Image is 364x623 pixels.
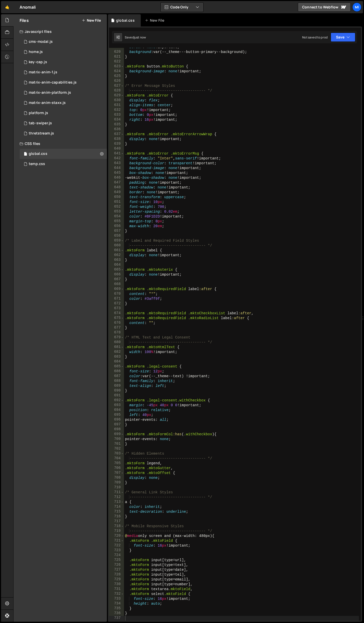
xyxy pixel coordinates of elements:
[13,26,107,37] div: Javascript files
[134,35,146,39] div: just now
[109,369,124,374] div: 686
[29,152,47,156] div: global.css
[109,505,124,509] div: 714
[29,131,54,136] div: thretstream.js
[109,267,124,272] div: 665
[109,93,124,98] div: 629
[109,151,124,156] div: 641
[109,345,124,350] div: 681
[109,587,124,592] div: 731
[109,195,124,200] div: 650
[109,500,124,505] div: 713
[109,413,124,417] div: 695
[109,466,124,471] div: 706
[109,582,124,587] div: 730
[29,80,77,85] div: matrix-anim-capabilities.js
[109,451,124,456] div: 703
[109,219,124,224] div: 655
[20,118,107,128] div: 15093/44053.js
[109,98,124,103] div: 630
[109,79,124,84] div: 626
[109,601,124,606] div: 734
[109,529,124,534] div: 719
[20,128,107,139] div: 15093/42555.js
[109,543,124,548] div: 722
[20,67,107,77] div: 15093/44468.js
[109,480,124,485] div: 709
[29,60,47,64] div: key-cap.js
[109,243,124,248] div: 660
[125,35,146,39] div: Saved
[352,3,361,12] div: Mi
[109,548,124,553] div: 723
[20,57,107,67] div: 15093/44488.js
[109,524,124,529] div: 718
[29,101,66,105] div: matrix-anim-staxx.js
[109,379,124,384] div: 688
[109,122,124,127] div: 635
[109,572,124,577] div: 728
[29,121,52,126] div: tab-swiper.js
[109,606,124,611] div: 735
[109,456,124,461] div: 704
[109,296,124,301] div: 671
[109,301,124,306] div: 672
[109,171,124,175] div: 645
[109,311,124,316] div: 674
[109,50,124,55] div: 620
[20,149,109,159] div: 15093/39455.css
[109,142,124,146] div: 639
[109,408,124,413] div: 694
[109,567,124,572] div: 727
[109,156,124,161] div: 642
[109,514,124,519] div: 716
[109,616,124,621] div: 737
[109,592,124,597] div: 732
[109,132,124,137] div: 637
[109,180,124,185] div: 647
[20,108,107,118] div: 15093/44024.js
[20,18,29,23] h2: Files
[109,553,124,558] div: 724
[116,18,135,23] div: global.css
[109,611,124,616] div: 736
[109,350,124,355] div: 682
[109,398,124,403] div: 692
[109,287,124,292] div: 669
[109,384,124,388] div: 689
[109,316,124,321] div: 675
[109,64,124,69] div: 623
[109,117,124,122] div: 634
[29,39,53,44] div: cms-modal.js
[109,200,124,205] div: 651
[109,84,124,88] div: 627
[109,234,124,238] div: 658
[109,224,124,229] div: 656
[109,214,124,219] div: 654
[109,190,124,195] div: 649
[302,35,328,39] div: Not saved to prod
[20,47,107,57] div: 15093/43289.js
[29,70,57,75] div: matrix-anim-1.js
[109,74,124,79] div: 625
[109,258,124,263] div: 663
[109,432,124,437] div: 699
[109,490,124,495] div: 711
[20,98,107,108] div: 15093/44560.js
[109,127,124,132] div: 636
[109,388,124,393] div: 690
[109,485,124,490] div: 710
[109,355,124,359] div: 683
[109,437,124,442] div: 700
[109,335,124,340] div: 679
[298,3,351,12] a: Connect to Webflow
[331,33,355,42] button: Save
[20,4,36,10] div: Anomali
[109,282,124,287] div: 668
[109,166,124,171] div: 644
[109,108,124,113] div: 632
[29,111,48,115] div: platform.js
[109,534,124,538] div: 720
[20,77,107,88] div: 15093/44497.js
[109,59,124,64] div: 622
